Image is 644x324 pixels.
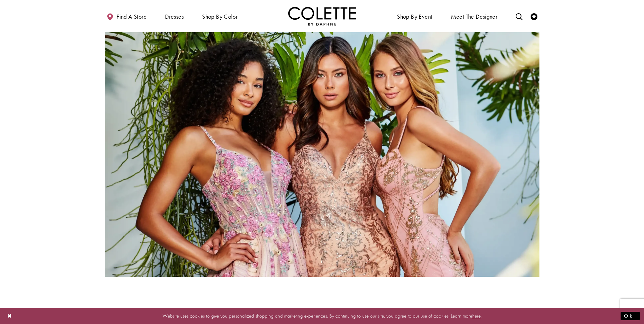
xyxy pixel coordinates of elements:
span: Shop by color [200,7,239,25]
button: Close Dialog [4,310,16,322]
span: Shop By Event [397,13,432,20]
a: Meet the designer [449,7,499,25]
button: Submit Dialog [621,312,640,320]
span: Shop by color [202,13,238,20]
span: Dresses [165,13,184,20]
span: Dresses [163,7,185,25]
p: Website uses cookies to give you personalized shopping and marketing experiences. By continuing t... [49,311,595,321]
a: Check Wishlist [529,7,539,25]
a: Toggle search [514,7,524,25]
span: Find a store [116,13,147,20]
img: Colette by Daphne [288,7,356,25]
a: Find a store [105,7,148,25]
span: Shop By Event [395,7,434,25]
a: Visit Home Page [288,7,356,25]
span: Meet the designer [451,13,498,20]
a: here [472,312,481,319]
